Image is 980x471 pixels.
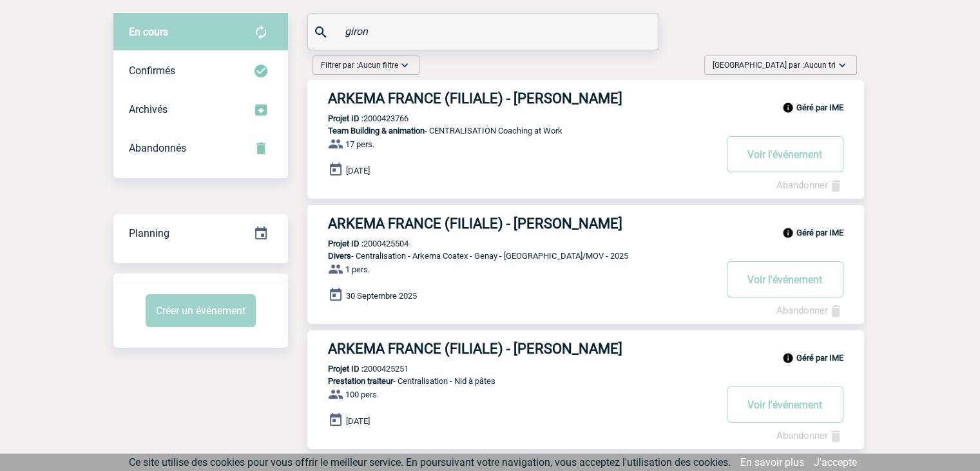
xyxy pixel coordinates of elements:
[113,214,288,253] div: Retrouvez ici tous vos événements organisés par date et état d'avancement
[307,376,715,386] p: - Centralisation - Nid à pâtes
[328,239,363,248] b: Projet ID :
[129,103,168,115] span: Archivés
[782,227,794,239] img: info_black_24dp.svg
[358,61,398,70] span: Aucun filtre
[796,103,843,112] b: Géré par IME
[776,179,843,191] a: Abandonner
[129,65,175,77] span: Confirmés
[307,364,408,374] p: 2000425251
[129,227,169,239] span: Planning
[307,90,864,106] a: ARKEMA FRANCE (FILIALE) - [PERSON_NAME]
[346,291,417,301] span: 30 Septembre 2025
[113,90,288,129] div: Retrouvez ici tous les événements que vous avez décidé d'archiver
[328,215,715,232] h3: ARKEMA FRANCE (FILIALE) - [PERSON_NAME]
[836,59,849,72] img: baseline_expand_more_white_24dp-b.png
[328,376,393,386] span: Prestation traiteur
[307,251,715,261] p: - Centralisation - Arkema Coatex - Genay - [GEOGRAPHIC_DATA]/MOV - 2025
[727,261,843,297] button: Voir l'événement
[782,352,794,364] img: info_black_24dp.svg
[782,102,794,114] img: info_black_24dp.svg
[345,139,374,149] span: 17 pers.
[345,265,370,274] span: 1 pers.
[307,341,864,357] a: ARKEMA FRANCE (FILIALE) - [PERSON_NAME]
[146,294,256,327] button: Créer un événement
[307,114,408,123] p: 2000423766
[727,386,843,423] button: Voir l'événement
[346,166,370,175] span: [DATE]
[113,129,288,168] div: Retrouvez ici tous vos événements annulés
[727,136,843,172] button: Voir l'événement
[814,456,857,468] a: J'accepte
[328,364,363,374] b: Projet ID :
[321,59,398,72] span: Filtrer par :
[776,305,843,316] a: Abandonner
[796,228,843,237] b: Géré par IME
[328,251,351,261] span: Divers
[328,114,363,123] b: Projet ID :
[804,61,836,70] span: Aucun tri
[328,126,425,135] span: Team Building & animation
[345,390,379,399] span: 100 pers.
[328,341,715,357] h3: ARKEMA FRANCE (FILIALE) - [PERSON_NAME]
[307,126,715,135] p: - CENTRALISATION Coaching at Work
[129,26,168,38] span: En cours
[328,90,715,106] h3: ARKEMA FRANCE (FILIALE) - [PERSON_NAME]
[713,59,836,72] span: [GEOGRAPHIC_DATA] par :
[341,22,628,41] input: Rechercher un événement par son nom
[129,456,731,468] span: Ce site utilise des cookies pour vous offrir le meilleur service. En poursuivant votre navigation...
[346,416,370,426] span: [DATE]
[113,214,288,252] a: Planning
[740,456,804,468] a: En savoir plus
[307,239,408,248] p: 2000425504
[398,59,411,72] img: baseline_expand_more_white_24dp-b.png
[776,430,843,441] a: Abandonner
[129,142,186,154] span: Abandonnés
[113,13,288,52] div: Retrouvez ici tous vos évènements avant confirmation
[796,353,843,363] b: Géré par IME
[307,215,864,232] a: ARKEMA FRANCE (FILIALE) - [PERSON_NAME]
